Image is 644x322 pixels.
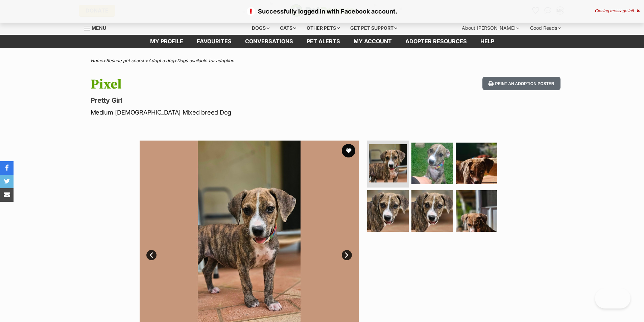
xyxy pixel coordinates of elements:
[456,143,497,184] img: Photo of Pixel
[457,21,524,35] div: About [PERSON_NAME]
[84,21,111,33] a: Menu
[347,35,399,48] a: My account
[190,35,238,48] a: Favourites
[91,77,377,92] h1: Pixel
[275,21,301,35] div: Cats
[300,35,347,48] a: Pet alerts
[106,58,145,63] a: Rescue pet search
[411,143,453,184] img: Photo of Pixel
[146,250,157,260] a: Prev
[91,58,103,63] a: Home
[345,21,402,35] div: Get pet support
[148,58,174,63] a: Adopt a dog
[177,58,234,63] a: Dogs available for adoption
[342,250,352,260] a: Next
[91,96,377,105] p: Pretty Girl
[456,190,497,232] img: Photo of Pixel
[631,8,634,13] span: 5
[143,35,190,48] a: My profile
[7,7,637,16] p: Successfully logged in with Facebook account.
[247,21,274,35] div: Dogs
[302,21,344,35] div: Other pets
[74,58,571,63] div: > > >
[92,25,106,31] span: Menu
[238,35,300,48] a: conversations
[525,21,566,35] div: Good Reads
[399,35,474,48] a: Adopter resources
[369,144,407,182] img: Photo of Pixel
[411,190,453,232] img: Photo of Pixel
[91,108,377,117] p: Medium [DEMOGRAPHIC_DATA] Mixed breed Dog
[595,8,640,13] div: Closing message in
[595,288,630,308] iframe: Help Scout Beacon - Open
[367,190,409,232] img: Photo of Pixel
[342,144,355,157] button: favourite
[482,77,560,91] button: Print an adoption poster
[474,35,501,48] a: Help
